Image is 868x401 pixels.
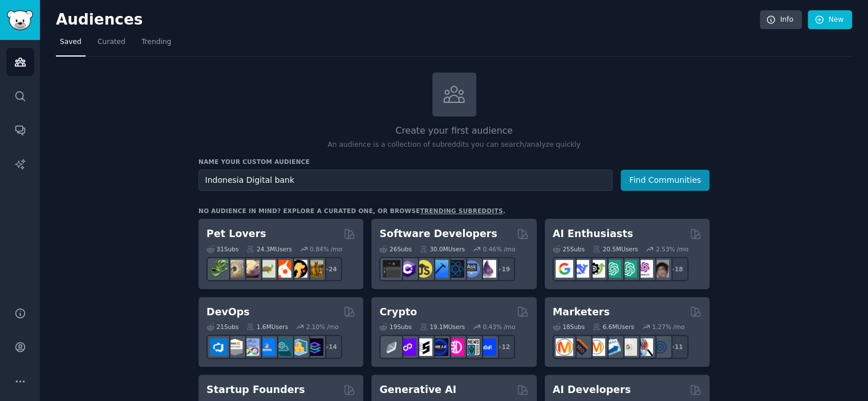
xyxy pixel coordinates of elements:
img: chatgpt_promptDesign [603,260,621,278]
img: iOSProgramming [431,260,448,278]
a: Saved [56,33,86,57]
div: 30.0M Users [420,245,465,253]
div: No audience in mind? Explore a curated one, or browse . [198,207,505,215]
h2: Generative AI [379,383,456,397]
h2: Crypto [379,305,417,319]
img: bigseo [571,338,589,356]
h2: Pet Lovers [206,227,266,241]
div: 20.5M Users [593,245,638,253]
img: software [383,260,400,278]
img: defi_ [478,338,496,356]
div: 2.53 % /mo [656,245,688,253]
h2: AI Enthusiasts [553,227,633,241]
img: DevOpsLinks [258,338,275,356]
img: googleads [619,338,637,356]
img: herpetology [210,260,228,278]
div: 24.3M Users [246,245,291,253]
img: ethfinance [383,338,400,356]
img: GoogleGeminiAI [555,260,573,278]
a: Trending [137,33,175,57]
img: OnlineMarketing [651,338,669,356]
div: 0.84 % /mo [310,245,342,253]
a: New [808,10,852,30]
img: OpenAIDev [635,260,653,278]
div: + 19 [491,257,515,281]
span: Trending [141,37,171,47]
h2: Startup Founders [206,383,305,397]
img: PlatformEngineers [306,338,323,356]
img: Docker_DevOps [242,338,259,356]
img: web3 [431,338,448,356]
img: 0xPolygon [399,338,416,356]
img: AWS_Certified_Experts [226,338,244,356]
img: PetAdvice [290,260,307,278]
div: 18 Sub s [553,323,585,331]
h2: Software Developers [379,227,497,241]
div: + 14 [318,335,342,359]
img: ethstaker [415,338,432,356]
input: Pick a short name, like "Digital Marketers" or "Movie-Goers" [198,170,613,191]
div: 26 Sub s [379,245,411,253]
div: 31 Sub s [206,245,238,253]
div: + 12 [491,335,515,359]
div: 0.43 % /mo [483,323,516,331]
img: elixir [478,260,496,278]
img: chatgpt_prompts_ [619,260,637,278]
img: dogbreed [306,260,323,278]
a: trending subreddits [420,207,502,214]
img: CryptoNews [463,338,480,356]
img: AskComputerScience [463,260,480,278]
img: DeepSeek [571,260,589,278]
span: Curated [98,37,125,47]
img: learnjavascript [415,260,432,278]
img: leopardgeckos [242,260,259,278]
h2: DevOps [206,305,250,319]
h2: Marketers [553,305,610,319]
img: csharp [399,260,416,278]
img: ArtificalIntelligence [651,260,669,278]
a: Info [760,10,802,30]
img: AskMarketing [587,338,605,356]
img: content_marketing [555,338,573,356]
div: 19.1M Users [420,323,465,331]
img: Emailmarketing [603,338,621,356]
img: GummySearch logo [7,10,33,30]
p: An audience is a collection of subreddits you can search/analyze quickly [198,140,709,150]
img: platformengineering [274,338,291,356]
img: azuredevops [210,338,228,356]
div: 2.10 % /mo [306,323,339,331]
div: + 11 [664,335,688,359]
h2: Audiences [56,11,760,29]
div: 6.6M Users [593,323,634,331]
div: 0.46 % /mo [483,245,516,253]
a: Curated [94,33,129,57]
img: cockatiel [274,260,291,278]
img: aws_cdk [290,338,307,356]
div: 25 Sub s [553,245,585,253]
div: + 24 [318,257,342,281]
div: + 18 [664,257,688,281]
div: 1.27 % /mo [652,323,684,331]
img: ballpython [226,260,244,278]
h3: Name your custom audience [198,158,709,166]
h2: AI Developers [553,383,631,397]
img: MarketingResearch [635,338,653,356]
img: turtle [258,260,275,278]
button: Find Communities [620,170,709,191]
img: defiblockchain [447,338,464,356]
span: Saved [60,37,82,47]
img: reactnative [447,260,464,278]
div: 19 Sub s [379,323,411,331]
img: AItoolsCatalog [587,260,605,278]
h2: Create your first audience [198,124,709,138]
div: 21 Sub s [206,323,238,331]
div: 1.6M Users [246,323,288,331]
